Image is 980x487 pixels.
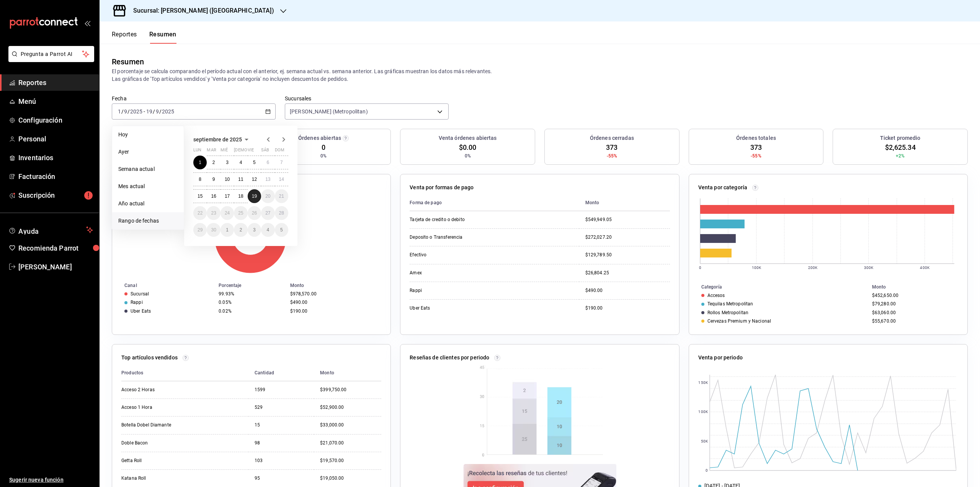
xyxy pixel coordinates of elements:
[896,152,905,159] span: +2%
[220,172,234,186] button: 10 de septiembre de 2025
[872,310,955,315] div: $63,060.00
[410,234,486,241] div: Deposito o Transferencia
[199,177,201,182] abbr: 8 de septiembre de 2025
[238,193,243,199] abbr: 18 de septiembre de 2025
[248,223,261,237] button: 3 de octubre de 2025
[193,136,242,143] span: septiembre de 2025
[153,108,155,115] span: /
[808,266,817,270] text: 200K
[872,318,955,324] div: $55,670.00
[112,67,968,83] p: El porcentaje se calcula comparando el período actual con el anterior, ej. semana actual vs. sema...
[193,189,207,203] button: 15 de septiembre de 2025
[298,134,341,142] h3: Órdenes abiertas
[279,177,284,182] abbr: 14 de septiembre de 2025
[18,77,93,88] span: Reportes
[219,300,284,305] div: 0.05%
[255,457,308,464] div: 103
[280,227,283,233] abbr: 5 de octubre de 2025
[701,439,708,444] text: 50K
[212,160,215,165] abbr: 2 de septiembre de 2025
[459,142,477,152] span: $0.00
[225,210,230,216] abbr: 24 de septiembre de 2025
[234,148,279,156] abbr: jueves
[410,184,474,192] p: Venta por formas de pago
[585,252,670,258] div: $129,789.50
[193,135,251,144] button: septiembre de 2025
[18,262,93,272] span: [PERSON_NAME]
[252,210,257,216] abbr: 26 de septiembre de 2025
[220,206,234,220] button: 24 de septiembre de 2025
[234,156,247,169] button: 4 de septiembre de 2025
[585,234,670,241] div: $272,027.20
[238,210,243,216] abbr: 25 de septiembre de 2025
[320,404,381,411] div: $52,900.00
[216,281,287,290] th: Porcentaje
[112,31,137,44] button: Reportes
[118,131,178,139] span: Hoy
[290,108,368,115] span: [PERSON_NAME] (Metropolitan)
[885,142,916,152] span: $2,625.34
[234,189,247,203] button: 18 de septiembre de 2025
[285,96,449,101] label: Sucursales
[707,318,771,324] div: Cervezas Premium y Nacional
[320,475,381,482] div: $19,050.00
[465,152,471,159] span: 0%
[18,134,93,144] span: Personal
[320,152,327,159] span: 0%
[252,193,257,199] abbr: 19 de septiembre de 2025
[698,381,708,385] text: 150K
[226,160,229,165] abbr: 3 de septiembre de 2025
[131,308,151,314] div: Uber Eats
[131,300,143,305] div: Rappi
[207,223,220,237] button: 30 de septiembre de 2025
[751,266,761,270] text: 100K
[84,20,90,26] button: open_drawer_menu
[220,189,234,203] button: 17 de septiembre de 2025
[130,108,143,115] input: ----
[410,216,486,223] div: Tarjeta de credito o debito
[585,216,670,223] div: $549,949.05
[118,108,121,115] input: --
[248,148,254,156] abbr: viernes
[212,177,215,182] abbr: 9 de septiembre de 2025
[112,31,176,44] div: navigation tabs
[211,193,216,199] abbr: 16 de septiembre de 2025
[287,281,391,290] th: Monto
[707,310,748,315] div: Rollos Metropolitan
[707,293,725,298] div: Accesos
[127,6,274,15] h3: Sucursal: [PERSON_NAME] ([GEOGRAPHIC_DATA])
[207,172,220,186] button: 9 de septiembre de 2025
[112,96,276,101] label: Fecha
[255,387,308,393] div: 1599
[207,148,216,156] abbr: martes
[234,206,247,220] button: 25 de septiembre de 2025
[585,287,670,294] div: $490.00
[290,291,379,297] div: $978,570.00
[410,252,486,258] div: Efectivo
[198,193,203,199] abbr: 15 de septiembre de 2025
[275,206,288,220] button: 28 de septiembre de 2025
[248,206,261,220] button: 26 de septiembre de 2025
[585,305,670,312] div: $190.00
[121,440,198,446] div: Doble Bacon
[21,50,82,58] span: Pregunta a Parrot AI
[698,184,748,192] p: Venta por categoría
[253,160,256,165] abbr: 5 de septiembre de 2025
[18,96,93,107] span: Menú
[193,148,201,156] abbr: lunes
[261,223,274,237] button: 4 de octubre de 2025
[275,148,284,156] abbr: domingo
[606,142,617,152] span: 373
[261,206,274,220] button: 27 de septiembre de 2025
[607,152,617,159] span: -55%
[255,422,308,428] div: 15
[698,354,743,362] p: Venta por periodo
[585,270,670,276] div: $26,804.25
[265,193,270,199] abbr: 20 de septiembre de 2025
[18,190,93,200] span: Suscripción
[234,223,247,237] button: 2 de octubre de 2025
[248,189,261,203] button: 19 de septiembre de 2025
[864,266,873,270] text: 300K
[193,156,207,169] button: 1 de septiembre de 2025
[131,291,149,297] div: Sucursal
